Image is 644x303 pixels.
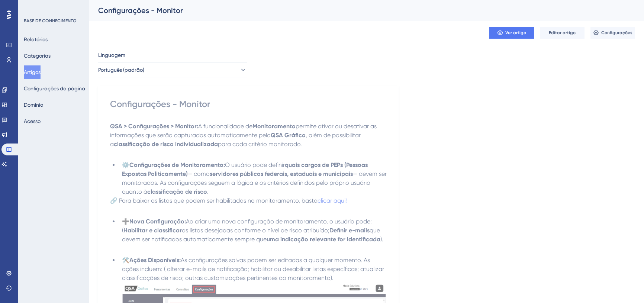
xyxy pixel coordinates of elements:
strong: Nova Configuração: [129,218,186,225]
span: — devem ser monitorados. As configurações seguem a lógica e os critérios definidos pelo próprio u... [122,170,388,195]
font: BASE DE CONHECIMENTO [24,18,77,23]
font: Configurações [601,30,632,35]
font: Categorias [24,53,51,59]
span: ➕ [122,218,129,225]
button: Relatórios [24,33,48,46]
button: Domínio [24,98,43,112]
font: Configurações - Monitor [98,6,183,15]
span: As configurações salvas podem ser editadas a qualquer momento. As ações incluem: ( alterar e-mail... [122,257,386,281]
strong: Configurações de Monitoramento: [129,161,225,168]
button: Português (padrão) [98,62,247,77]
strong: servidores públicos federais, estaduais e municipais [210,170,353,177]
span: O usuário pode definir [225,161,285,168]
font: Configurações da página [24,86,85,91]
strong: QSA Gráfico [271,132,306,139]
span: 🔗 Para baixar as listas que podem ser habilitadas no monitoramento, basta [110,197,318,204]
button: Artigos [24,65,41,79]
span: para cada critério monitorado. [218,141,302,148]
font: Relatórios [24,36,48,42]
font: Configurações - Monitor [110,99,210,109]
strong: Monitoramento [252,123,296,130]
button: Ver artigo [489,27,534,39]
span: ). [380,236,383,243]
font: Acesso [24,118,41,124]
span: Ao criar uma nova configuração de monitoramento, o usuário pode: ( [122,218,373,234]
span: as listas desejadas conforme o nível de risco atribuído; [182,227,329,234]
strong: Ações Disponíveis: [129,257,181,264]
font: Ver artigo [505,30,526,35]
font: Artigos [24,69,41,75]
font: Português (padrão) [98,67,144,73]
strong: QSA > Configurações > Monitor: [110,123,198,130]
font: Editar artigo [549,30,576,35]
span: 🛠️ [122,257,129,264]
span: ⚙️ [122,161,129,168]
strong: uma indicação relevante for identificada [267,236,380,243]
font: Domínio [24,102,43,108]
button: Acesso [24,115,41,128]
button: Configurações da página [24,82,85,95]
strong: Habilitar e classificar [123,227,182,234]
span: . [207,188,209,195]
a: clicar aqui! [318,197,347,204]
span: A funcionalidade de [198,123,252,130]
button: Editar artigo [540,27,585,39]
button: Categorias [24,49,51,62]
strong: classificação de risco [147,188,207,195]
strong: classificação de risco individualizada [114,141,218,148]
button: Configurações [590,27,635,39]
span: — como [188,170,210,177]
font: Linguagem [98,52,125,58]
strong: Definir e-mails [329,227,370,234]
